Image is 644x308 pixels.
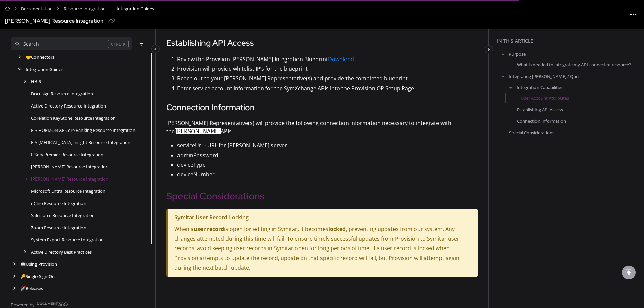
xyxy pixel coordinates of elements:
[26,66,63,73] a: Integration Guides
[11,37,132,50] button: Search
[177,74,478,84] p: Reach out to your [PERSON_NAME] Representative(s) and provide the completed blueprint
[166,189,478,203] h2: Special Considerations
[166,101,478,114] h3: Connection Information
[177,64,478,74] p: Provision will provide whitelist IP’s for the blueprint
[628,9,639,20] button: Article more options
[11,300,68,308] a: Powered by Document360 - opens in a new tab
[174,224,471,273] p: When a is open for editing in Symitar, it becomes , preventing updates from our system. Any chang...
[508,84,514,91] button: arrow
[166,37,478,49] h3: Establishing API Access
[177,141,478,150] p: serviceUrl - URL for [PERSON_NAME] server
[177,170,478,180] p: deviceNumber
[166,119,478,135] p: [PERSON_NAME] Representative(s) will provide the following connection information necessary to in...
[64,4,106,14] a: Resource Integration
[177,150,478,160] p: adminPassword
[31,115,116,121] a: Corelation KeyStone Resource Integration
[509,51,526,57] a: Purpose
[5,16,103,26] div: [PERSON_NAME] Resource Integration
[31,236,104,243] a: System Export Resource Integration
[31,78,41,85] a: HRIS
[108,40,129,48] div: CTRL+K
[22,249,28,255] div: arrow
[517,106,563,113] a: Establishing API Access
[485,45,493,53] button: Category toggle
[23,40,39,48] div: Search
[328,225,346,233] strong: locked
[31,188,105,194] a: Microsoft Entra Resource Integration
[5,4,10,14] a: Home
[31,212,95,219] a: Salesforce Resource Integration
[117,4,154,14] span: Integration Guides
[26,54,31,60] span: 🤝
[20,285,26,291] span: 🚀
[137,40,145,48] button: Filter
[31,175,109,182] a: Jack Henry Symitar Resource Integration
[31,248,92,255] a: Active Directory Best Practices
[497,37,641,45] div: In this article
[31,224,86,231] a: Zoom Resource Integration
[509,73,582,80] a: Integrating [PERSON_NAME] / Quest
[31,127,135,134] a: FIS HORIZON XE Core Banking Resource Integration
[177,84,478,93] p: Enter service account information for the SymXchange APIs into the Provision OP Setup Page.
[521,94,569,101] a: User Account Attributes
[37,302,68,306] img: Document360
[22,78,28,85] div: arrow
[509,129,554,136] a: Special Considerations
[517,61,631,68] a: What is needed to integrate my API-connected resource?
[11,273,18,280] div: arrow
[500,50,506,58] button: arrow
[16,54,23,61] div: arrow
[16,66,23,73] div: arrow
[11,301,35,308] span: Powered by
[177,160,478,170] p: deviceType
[11,261,18,267] div: arrow
[20,285,43,292] a: Releases
[31,139,130,146] a: FIS IBS Insight Resource Integration
[175,128,221,134] span: [PERSON_NAME]
[20,261,57,267] a: Using Provision
[20,273,26,279] span: 🔑
[328,55,354,63] a: Download
[517,118,566,124] a: Connection Information
[11,285,18,292] div: arrow
[31,90,93,97] a: Docusign Resource Integration
[20,261,26,267] span: 📖
[500,73,506,80] button: arrow
[622,266,636,279] div: scroll to top
[31,200,86,207] a: nCino Resource Integration
[31,151,103,158] a: FiServ Premier Resource Integration
[151,45,160,53] button: Category toggle
[26,54,54,61] a: Connectors
[194,225,224,233] strong: user record
[31,163,109,170] a: Jack Henry SilverLake Resource Integration
[177,54,478,64] p: Review the Provision [PERSON_NAME] Integration Blueprint
[517,84,563,91] a: Integration Capabilities
[21,4,53,14] a: Documentation
[106,16,117,27] button: Copy link of
[20,273,55,280] a: Single-Sign-On
[174,213,471,222] p: Symitar User Record Locking
[31,102,106,109] a: Active Directory Resource Integration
